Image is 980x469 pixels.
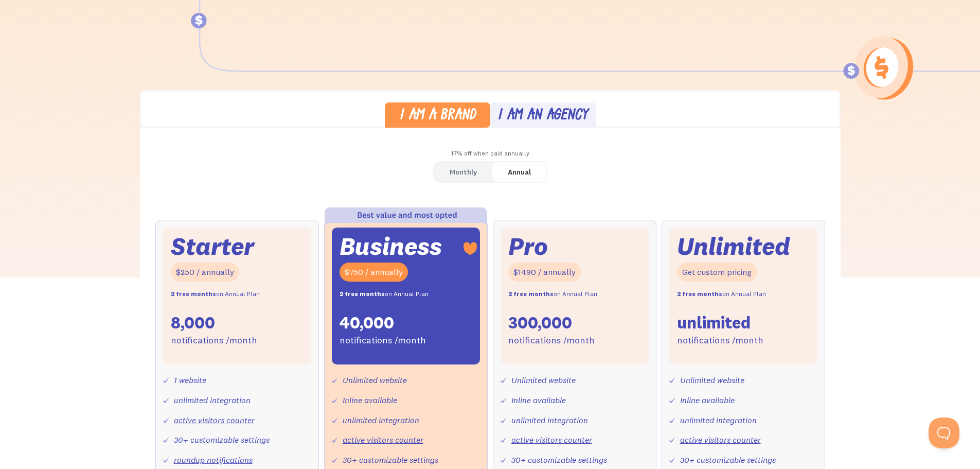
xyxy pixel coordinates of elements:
strong: 2 free months [677,290,722,298]
a: active visitors counter [343,435,423,445]
div: Unlimited [677,235,790,257]
div: on Annual Plan [340,287,429,302]
div: 17% off when paid annually [140,146,841,161]
div: Inline available [343,393,397,408]
div: Unlimited website [343,373,407,388]
div: 40,000 [340,312,394,334]
div: Starter [171,235,254,257]
a: active visitors counter [511,435,592,445]
div: $750 / annually [340,263,408,282]
div: notifications /month [508,333,595,348]
a: active visitors counter [174,415,255,425]
strong: 2 free months [171,290,216,298]
div: $250 / annually [171,263,239,282]
strong: 2 free months [340,290,385,298]
div: on Annual Plan [171,287,260,302]
div: notifications /month [677,333,763,348]
div: unlimited integration [511,413,588,428]
iframe: Toggle Customer Support [929,418,959,448]
div: $1490 / annually [508,263,581,282]
div: unlimited integration [680,413,757,428]
div: Unlimited website [511,373,576,388]
div: 300,000 [508,312,572,334]
div: I am an agency [497,109,588,124]
div: on Annual Plan [677,287,766,302]
div: Monthly [450,165,477,180]
div: notifications /month [340,333,426,348]
div: Business [340,235,442,257]
div: Unlimited website [680,373,744,388]
div: 8,000 [171,312,215,334]
div: 30+ customizable settings [174,432,270,447]
div: 30+ customizable settings [511,453,607,467]
div: 30+ customizable settings [680,453,776,467]
div: Inline available [680,393,735,408]
div: Inline available [511,393,566,408]
div: 1 website [174,373,206,388]
strong: 2 free months [508,290,554,298]
div: Get custom pricing [677,263,757,282]
div: I am a brand [399,109,476,124]
a: active visitors counter [680,435,761,445]
div: unlimited [677,312,751,334]
div: notifications /month [171,333,257,348]
div: unlimited integration [174,393,251,408]
a: roundup notifications [174,455,253,465]
div: 30+ customizable settings [343,453,438,467]
div: unlimited integration [343,413,419,428]
div: Annual [508,165,531,180]
div: Pro [508,235,548,257]
div: on Annual Plan [508,287,597,302]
